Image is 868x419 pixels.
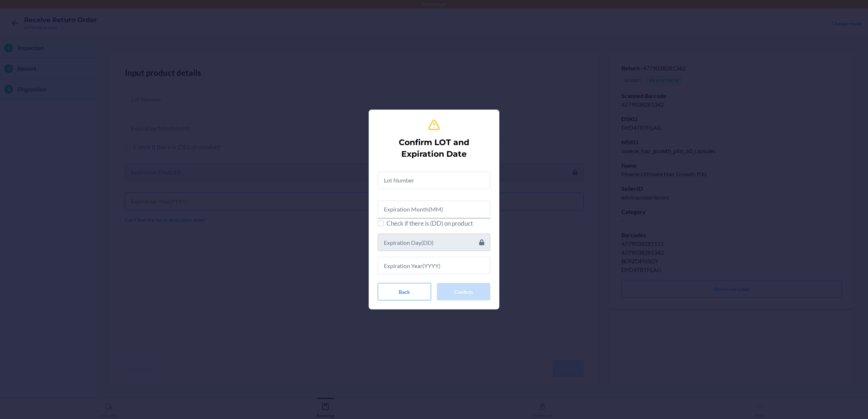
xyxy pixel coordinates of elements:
[386,219,490,228] span: Check if there is (DD) on product
[378,221,384,226] input: Check if there is (DD) on product
[378,172,490,189] input: Lot Number
[378,257,490,274] input: Expiration Year(YYYY)
[378,201,490,218] input: Expiration Month(MM)
[378,234,490,251] input: Expiration Day(DD)
[378,283,431,300] button: Back
[381,137,487,160] h2: Confirm LOT and Expiration Date
[437,283,490,300] button: Confirm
